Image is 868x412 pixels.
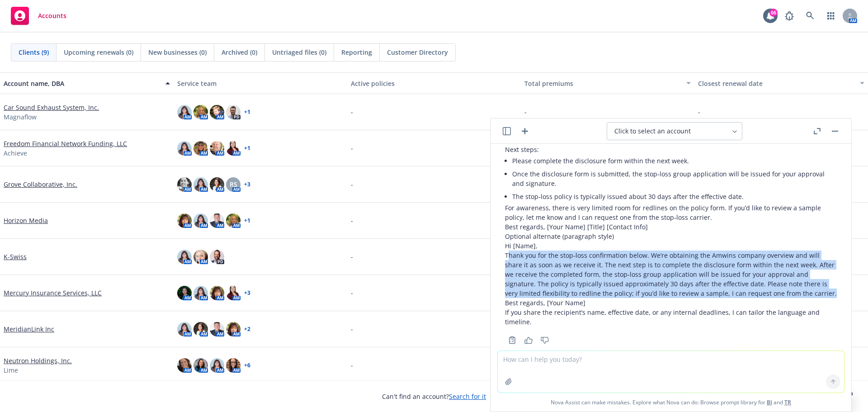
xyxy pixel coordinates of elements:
[505,308,837,327] p: If you share the recipient’s name, effective date, or any internal deadlines, I can tailor the la...
[512,190,837,203] li: The stop‑loss policy is typically issued about 30 days after the effective date.
[4,356,72,365] a: Neutron Holdings, Inc.
[801,7,819,25] a: Search
[4,252,27,261] a: K-Swiss
[790,394,852,412] button: Nova Assist
[351,324,353,334] span: -
[226,358,241,373] img: photo
[244,146,250,151] a: + 1
[4,148,27,158] span: Achieve
[174,72,347,94] button: Service team
[505,222,837,232] p: Best regards, [Your Name] [Title] [Contact Info]
[382,392,486,401] span: Can't find an account?
[784,398,791,406] a: TR
[210,177,224,192] img: photo
[193,358,208,373] img: photo
[210,105,224,119] img: photo
[226,141,241,156] img: photo
[351,143,353,153] span: -
[193,213,208,228] img: photo
[347,72,521,94] button: Active policies
[210,250,224,264] img: photo
[222,47,257,57] span: Archived (0)
[512,154,837,167] li: Please complete the disclosure form within the next week.
[148,47,207,57] span: New businesses (0)
[177,322,192,336] img: photo
[226,286,241,300] img: photo
[4,324,54,334] a: MeridianLink Inc
[244,109,250,115] a: + 1
[64,47,133,57] span: Upcoming renewals (0)
[780,7,798,25] a: Report a Bug
[505,298,837,308] p: Best regards, [Your Name]
[4,139,127,148] a: Freedom Financial Network Funding, LLC
[351,288,353,298] span: -
[210,286,224,300] img: photo
[4,79,160,88] div: Account name, DBA
[351,252,353,261] span: -
[226,322,241,336] img: photo
[4,288,102,298] a: Mercury Insurance Services, LLC
[177,286,192,300] img: photo
[449,392,486,401] a: Search for it
[7,3,70,28] a: Accounts
[698,107,700,117] span: -
[177,141,192,156] img: photo
[505,241,837,251] p: Hi [Name],
[698,79,854,88] div: Closest renewal date
[19,47,49,57] span: Clients (9)
[210,358,224,373] img: photo
[505,232,837,241] p: Optional alternate (paragraph style)
[769,9,778,17] div: 66
[244,290,250,296] a: + 3
[524,107,527,117] span: -
[351,216,353,225] span: -
[351,107,353,117] span: -
[230,180,237,189] span: RS
[505,251,837,298] p: Thank you for the stop‑loss confirmation below. We’re obtaining the Amwins company overview and w...
[351,79,517,88] div: Active policies
[524,79,681,88] div: Total premiums
[341,47,372,57] span: Reporting
[494,393,848,412] span: Nova Assist can make mistakes. Explore what Nova can do: Browse prompt library for and
[538,334,552,346] button: Thumbs down
[177,250,192,264] img: photo
[210,213,224,228] img: photo
[4,216,48,225] a: Horizon Media
[193,141,208,156] img: photo
[351,360,353,370] span: -
[4,180,77,189] a: Grove Collaborative, Inc.
[614,127,691,136] span: Click to select an account
[351,180,353,189] span: -
[177,177,192,192] img: photo
[387,47,448,57] span: Customer Directory
[4,112,37,122] span: Magnaflow
[244,327,250,332] a: + 2
[177,213,192,228] img: photo
[4,103,99,112] a: Car Sound Exhaust System, Inc.
[193,286,208,300] img: photo
[193,105,208,119] img: photo
[177,105,192,119] img: photo
[272,47,326,57] span: Untriaged files (0)
[244,218,250,223] a: + 1
[193,322,208,336] img: photo
[508,336,516,344] svg: Copy to clipboard
[226,105,241,119] img: photo
[177,79,344,88] div: Service team
[521,72,694,94] button: Total premiums
[4,365,18,375] span: Lime
[244,182,250,187] a: + 3
[38,12,66,19] span: Accounts
[226,213,241,228] img: photo
[210,141,224,156] img: photo
[512,167,837,190] li: Once the disclosure form is submitted, the stop‑loss group application will be issued for your ap...
[177,358,192,373] img: photo
[505,203,837,222] p: For awareness, there is very limited room for redlines on the policy form. If you’d like to revie...
[767,398,772,406] a: BI
[193,177,208,192] img: photo
[822,7,840,25] a: Switch app
[694,72,868,94] button: Closest renewal date
[244,363,250,368] a: + 6
[607,122,742,140] button: Click to select an account
[210,322,224,336] img: photo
